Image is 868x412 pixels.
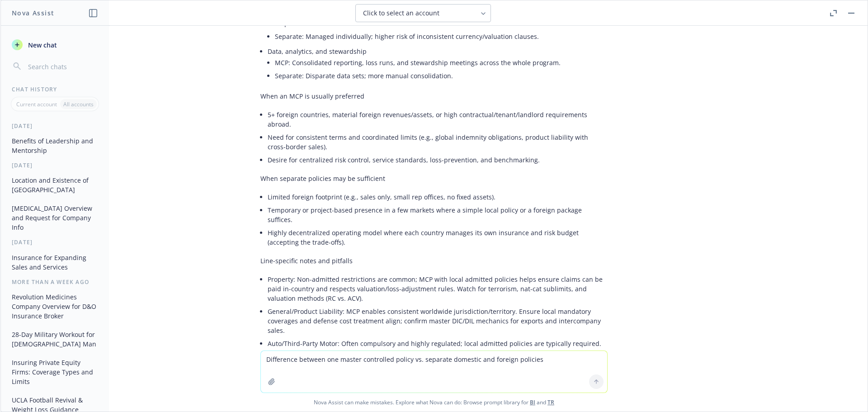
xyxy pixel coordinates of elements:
button: Click to select an account [355,4,491,22]
li: Need for consistent terms and coordinated limits (e.g., global indemnity obligations, product lia... [268,131,608,153]
a: TR [547,398,554,406]
div: [DATE] [1,238,109,246]
li: MCP: Consolidated reporting, loss runs, and stewardship meetings across the whole program. [275,56,608,69]
li: Separate: Managed individually; higher risk of inconsistent currency/valuation clauses. [275,30,608,43]
li: Limited foreign footprint (e.g., sales only, small rep offices, no fixed assets). [268,190,608,204]
div: [DATE] [1,161,109,169]
li: General/Product Liability: MCP enables consistent worldwide jurisdiction/territory. Ensure local ... [268,305,608,337]
li: Data, analytics, and stewardship [268,45,608,84]
p: Line-specific notes and pitfalls [260,256,608,265]
li: Highly decentralized operating model where each country manages its own insurance and risk budget... [268,226,608,249]
a: BI [530,398,535,406]
li: Auto/Third-Party Motor: Often compulsory and highly regulated; local admitted policies are typica... [268,337,608,360]
p: When separate policies may be sufficient [260,174,608,183]
button: Insuring Private Equity Firms: Coverage Types and Limits [8,355,102,389]
div: [DATE] [1,122,109,130]
li: 5+ foreign countries, material foreign revenues/assets, or high contractual/tenant/landlord requi... [268,108,608,131]
button: New chat [8,37,102,53]
span: New chat [26,40,57,50]
div: Chat History [1,85,109,93]
span: Click to select an account [363,9,439,18]
button: Revolution Medicines Company Overview for D&O Insurance Broker [8,289,102,323]
p: When an MCP is usually preferred [260,91,608,101]
button: 28-Day Military Workout for [DEMOGRAPHIC_DATA] Man [8,327,102,351]
button: Location and Existence of [GEOGRAPHIC_DATA] [8,173,102,197]
button: Benefits of Leadership and Mentorship [8,133,102,158]
li: Temporary or project-based presence in a few markets where a simple local policy or a foreign pac... [268,204,608,226]
button: [MEDICAL_DATA] Overview and Request for Company Info [8,201,102,235]
p: Current account [16,100,57,108]
input: Search chats [26,60,98,73]
li: Property: Non-admitted restrictions are common; MCP with local admitted policies helps ensure cla... [268,273,608,305]
div: More than a week ago [1,278,109,286]
span: Nova Assist can make mistakes. Explore what Nova can do: Browse prompt library for and [4,393,864,412]
p: All accounts [63,100,94,108]
li: Desire for centralized risk control, service standards, loss-prevention, and benchmarking. [268,153,608,166]
button: Insurance for Expanding Sales and Services [8,250,102,275]
h1: Nova Assist [12,8,54,18]
li: Separate: Disparate data sets; more manual consolidation. [275,69,608,82]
